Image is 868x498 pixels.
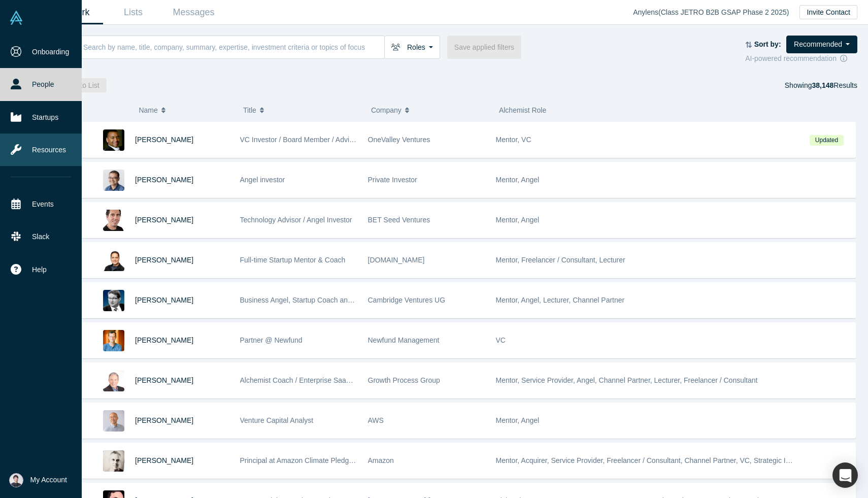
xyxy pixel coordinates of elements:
span: Principal at Amazon Climate Pledge Fund [240,456,371,464]
span: Business Angel, Startup Coach and best-selling author [240,296,412,304]
span: My Account [30,475,67,485]
button: Name [139,99,232,121]
span: Results [812,81,857,89]
span: Mentor, Service Provider, Angel, Channel Partner, Lecturer, Freelancer / Consultant [496,376,758,384]
span: Mentor, Angel [496,216,540,224]
button: Save applied filters [447,36,521,59]
strong: Sort by: [754,40,781,48]
span: Full-time Startup Mentor & Coach [240,256,346,264]
a: [PERSON_NAME] [135,376,193,384]
img: Alex Ha's Profile Image [103,410,124,431]
span: VC Investor / Board Member / Advisor [240,136,359,144]
img: Danny Chee's Profile Image [103,170,124,191]
a: [PERSON_NAME] [135,176,193,184]
span: [DOMAIN_NAME] [368,256,425,264]
img: Samir Ghosh's Profile Image [103,250,124,271]
span: Technology Advisor / Angel Investor [240,216,352,224]
a: Lists [103,1,163,24]
span: Updated [810,135,843,146]
a: [PERSON_NAME] [135,336,193,344]
span: Help [32,264,47,275]
span: Growth Process Group [368,376,440,384]
span: Name [139,99,157,121]
button: Add to List [59,78,107,92]
button: Recommended [786,36,857,53]
button: Company [371,99,488,121]
img: Juan Scarlett's Profile Image [103,129,124,151]
strong: 38,148 [812,81,833,89]
span: Mentor, Angel [496,416,540,424]
img: Henri Deshays's Profile Image [103,330,124,351]
span: Venture Capital Analyst [240,416,314,424]
img: Martin Giese's Profile Image [103,290,124,311]
span: Partner @ Newfund [240,336,303,344]
span: AWS [368,416,384,424]
img: Nick Ellis's Profile Image [103,450,124,472]
a: [PERSON_NAME] [135,136,193,144]
img: Alchemist Vault Logo [9,11,23,25]
a: [PERSON_NAME] [135,216,193,224]
a: [PERSON_NAME] [135,256,193,264]
span: Mentor, Freelancer / Consultant, Lecturer [496,256,625,264]
span: Cambridge Ventures UG [368,296,446,304]
span: BET Seed Ventures [368,216,430,224]
span: Alchemist Coach / Enterprise SaaS & Ai Subscription Model Thought Leader [240,376,480,384]
span: OneValley Ventures [368,136,430,144]
span: Angel investor [240,176,285,184]
button: My Account [9,473,67,487]
div: AI-powered recommendation [745,53,857,64]
span: Newfund Management [368,336,440,344]
img: Katsutoshi Tabata's Account [9,473,23,487]
div: Showing [785,78,857,92]
span: Title [243,99,256,121]
a: Messages [163,1,224,24]
span: Alchemist Role [499,106,546,114]
button: Title [243,99,360,121]
input: Search by name, title, company, summary, expertise, investment criteria or topics of focus [82,35,384,59]
span: Mentor, VC [496,136,531,144]
a: [PERSON_NAME] [135,456,193,464]
span: Mentor, Angel, Lecturer, Channel Partner [496,296,625,304]
span: Private Investor [368,176,417,184]
a: [PERSON_NAME] [135,416,193,424]
span: VC [496,336,506,344]
a: [PERSON_NAME] [135,296,193,304]
span: Amazon [368,456,394,464]
img: Chuck DeVita's Profile Image [103,370,124,391]
span: Company [371,99,402,121]
span: Mentor, Angel [496,176,540,184]
button: Invite Contact [799,5,857,19]
div: Anylens ( Class JETRO B2B GSAP Phase 2 2025 ) [633,7,799,18]
img: Boris Livshutz's Profile Image [103,210,124,231]
button: Roles [384,36,440,59]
